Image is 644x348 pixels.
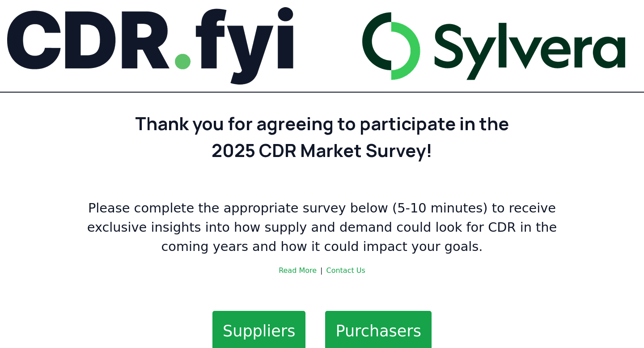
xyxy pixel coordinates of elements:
h1: Thank you for agreeing to participate in the 2025 CDR Market Survey! [80,110,563,164]
div: | [320,265,322,276]
a: Read More [279,265,317,276]
a: Contact Us [326,265,365,276]
p: Please complete the appropriate survey below (5-10 minutes) to receive exclusive insights into ho... [80,199,563,257]
a: Suppliers [223,327,295,335]
img: CDR.fyi Logo [7,7,293,85]
img: CDR.fyi Logo [351,9,637,83]
a: Purchasers [335,327,421,335]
